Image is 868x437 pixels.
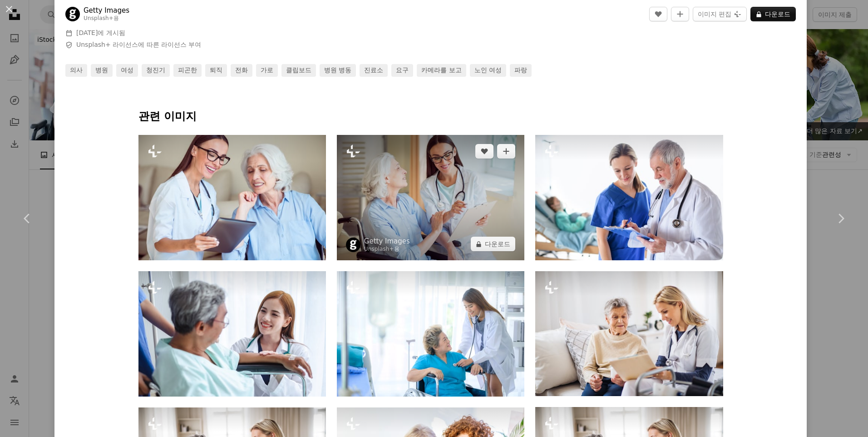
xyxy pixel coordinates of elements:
a: 노인 여성 [470,64,506,77]
button: 다운로드 [471,237,515,251]
a: Unsplash+ [364,246,394,252]
a: 병원에서 클립보드를 가진 남자와 여자 의사, 코로나바이러스 개념. [535,193,723,201]
div: 용 [364,246,410,253]
button: 컬렉션에 추가 [497,144,515,159]
a: 의사 [65,64,87,77]
a: 요구 [391,64,413,77]
img: 병원에서 클립보드를 가진 남자와 여자 의사, 코로나바이러스 개념. [535,135,723,260]
a: 젊은 건강 방문자와 노인 여성이 집에서 침대에 앉아 이야기를 나눕니다. [535,329,723,338]
button: 좋아요 [649,7,667,21]
a: 진료소 [360,64,388,77]
a: 피곤한 [173,64,202,77]
img: 트러스트. 행복 한 노인 여자와 여성 명랑하고 친절한 의사가 클립 보드와 펜을 들고 병원 병동에 있습니다. [337,135,524,260]
img: Getty Images의 프로필로 이동 [346,238,360,252]
a: 아시아 노인 여성은 전문의의 건강 검진을받습니다. [337,329,524,338]
button: 이미지 편집 [693,7,747,21]
h4: 관련 이미지 [138,109,723,124]
a: Unsplash+ [84,15,113,21]
a: 전화 [231,64,252,77]
a: 가로 [256,64,278,77]
img: 젊은 건강 방문자와 노인 여성이 집에서 침대에 앉아 이야기를 나눕니다. [535,271,723,396]
a: Getty Images [84,6,129,15]
span: 에 따른 라이선스 부여 [76,40,201,50]
time: 2022년 7월 23일 오전 1시 21분 27초 GMT+9 [76,29,98,36]
a: Getty Images [364,237,410,246]
a: 여성 [116,64,138,77]
a: 병원 병동 [320,64,356,77]
a: 파랑 [510,64,532,77]
span: 에 게시됨 [76,29,125,36]
a: 아시아 의사 여성과 간호사는 병원에서 휠체어에 앉아 장애인 노인 환자를 격려, 아시아 의료 개념 [138,329,326,338]
img: 아시아 의사 여성과 간호사는 병원에서 휠체어에 앉아 장애인 노인 환자를 격려, 아시아 의료 개념 [138,271,326,396]
button: 컬렉션에 추가 [671,7,689,21]
a: 트러스트. 행복 한 노인 여자와 여성 명랑하고 친절한 의사가 클립 보드와 펜을 들고 병원 병동에 있습니다. [337,194,524,202]
a: 클립보드 [281,64,316,77]
div: 용 [84,15,129,22]
a: 병원 [91,64,113,77]
a: 청진기 [142,64,170,77]
img: 아시아 노인 여성은 전문의의 건강 검진을받습니다. [337,271,524,396]
button: 다운로드 [750,7,796,21]
a: 노인을위한 도움. 태블릿 PC 컴퓨터와 긍정적 인 노인 여성과 함께 웃고 즐거운 의사 [138,194,326,202]
a: Unsplash+ 라이선스 [76,41,138,48]
a: 다음 [814,175,868,262]
img: 노인을위한 도움. 태블릿 PC 컴퓨터와 긍정적 인 노인 여성과 함께 웃고 즐거운 의사 [138,135,326,260]
button: 좋아요 [475,144,493,159]
a: 카메라를 보고 [417,64,466,77]
img: Getty Images의 프로필로 이동 [65,7,80,21]
a: 퇴직 [205,64,227,77]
